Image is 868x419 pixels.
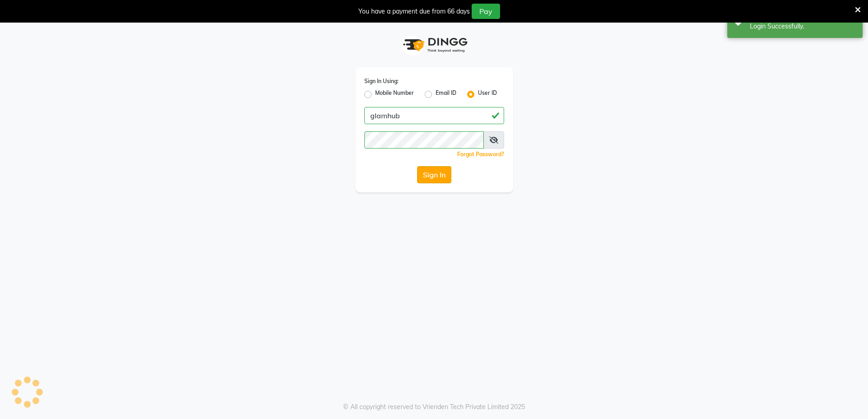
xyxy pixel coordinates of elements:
input: Username [364,107,504,124]
label: User ID [478,89,497,100]
button: Pay [472,4,500,19]
input: Username [364,131,484,149]
img: logo1.svg [398,32,470,58]
div: You have a payment due from 66 days [358,7,470,16]
label: Sign In Using: [364,77,399,85]
div: Login Successfully. [750,22,856,31]
label: Email ID [436,89,456,100]
label: Mobile Number [375,89,414,100]
button: Sign In [417,166,451,183]
a: Forgot Password? [457,151,504,158]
